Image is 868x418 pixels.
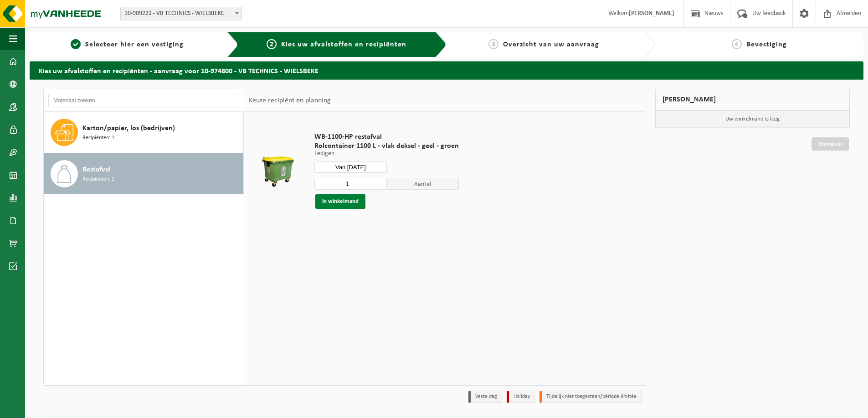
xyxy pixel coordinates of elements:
span: WB-1100-HP restafval [314,132,459,141]
button: Restafval Recipiënten: 1 [44,153,244,194]
span: Aantal [387,178,459,190]
span: Kies uw afvalstoffen en recipiënten [281,41,406,48]
span: 10-909222 - VB TECHNICS - WIELSBEKE [121,7,241,20]
span: Overzicht van uw aanvraag [503,41,599,48]
h2: Kies uw afvalstoffen en recipiënten - aanvraag voor 10-974800 - VB TECHNICS - WIELSBEKE [30,61,863,79]
li: Holiday [507,391,535,403]
div: [PERSON_NAME] [655,89,850,111]
span: Karton/papier, los (bedrijven) [82,123,175,134]
li: Tijdelijk niet toegestaan/période limitée [539,391,642,403]
a: Doorgaan [812,137,849,151]
span: 2 [267,39,277,49]
span: Selecteer hier een vestiging [85,41,184,48]
span: 10-909222 - VB TECHNICS - WIELSBEKE [120,7,242,20]
li: Vaste dag [468,391,502,403]
span: 1 [71,39,81,49]
input: Materiaal zoeken [48,94,239,107]
span: 4 [732,39,742,49]
span: Restafval [82,164,111,175]
div: Keuze recipiënt en planning [244,89,335,112]
span: Rolcontainer 1100 L - vlak deksel - geel - groen [314,141,459,151]
input: Selecteer datum [314,161,387,173]
span: Bevestiging [746,41,787,48]
a: 1Selecteer hier een vestiging [34,39,220,50]
button: In winkelmand [315,194,365,209]
strong: [PERSON_NAME] [629,10,674,17]
p: Uw winkelmand is leeg [656,111,850,128]
span: Recipiënten: 1 [82,134,114,142]
button: Karton/papier, los (bedrijven) Recipiënten: 1 [44,112,244,153]
span: 3 [488,39,498,49]
span: Recipiënten: 1 [82,175,114,184]
p: Ledigen [314,151,459,157]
